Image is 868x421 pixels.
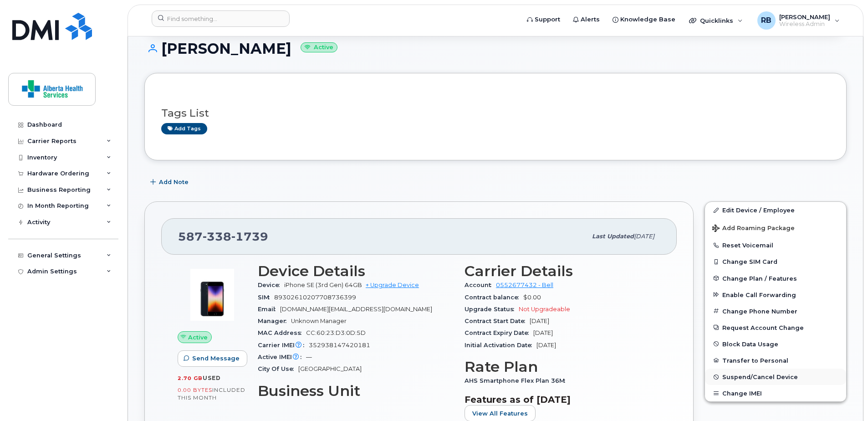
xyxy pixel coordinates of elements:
[533,329,553,336] span: [DATE]
[178,350,247,367] button: Send Message
[258,354,306,360] span: Active IMEI
[712,225,795,233] span: Add Roaming Package
[280,306,432,313] span: [DOMAIN_NAME][EMAIL_ADDRESS][DOMAIN_NAME]
[258,282,284,288] span: Device
[161,108,830,119] h3: Tags List
[705,253,846,270] button: Change SIM Card
[231,230,268,243] span: 1739
[188,333,208,342] span: Active
[144,41,847,56] h1: [PERSON_NAME]
[472,409,528,418] span: View All Features
[700,17,733,24] span: Quicklinks
[298,365,362,372] span: [GEOGRAPHIC_DATA]
[705,237,846,253] button: Reset Voicemail
[306,354,312,360] span: —
[258,306,280,313] span: Email
[530,318,549,324] span: [DATE]
[258,294,274,301] span: SIM
[606,10,682,29] a: Knowledge Base
[178,375,203,381] span: 2.70 GB
[309,342,370,349] span: 352938147420181
[274,294,356,301] span: 89302610207708736399
[620,15,675,24] span: Knowledge Base
[592,233,634,240] span: Last updated
[465,329,533,336] span: Contract Expiry Date
[465,377,570,384] span: AHS Smartphone Flex Plan 36M
[705,303,846,319] button: Change Phone Number
[159,178,189,186] span: Add Note
[291,318,347,324] span: Unknown Manager
[178,230,268,243] span: 587
[535,15,560,24] span: Support
[258,263,454,279] h3: Device Details
[761,15,771,26] span: RB
[178,387,212,393] span: 0.00 Bytes
[192,354,240,363] span: Send Message
[306,329,366,336] span: CC:60:23:D3:0D:5D
[203,230,231,243] span: 338
[465,263,660,279] h3: Carrier Details
[258,365,298,372] span: City Of Use
[634,233,654,240] span: [DATE]
[465,318,530,324] span: Contract Start Date
[185,267,240,322] img: image20231002-3703462-1angbar.jpeg
[705,369,846,385] button: Suspend/Cancel Device
[465,294,523,301] span: Contract balance
[523,294,541,301] span: $0.00
[258,329,306,336] span: MAC Address
[258,383,454,399] h3: Business Unit
[465,394,660,405] h3: Features as of [DATE]
[301,42,337,53] small: Active
[705,336,846,352] button: Block Data Usage
[258,318,291,324] span: Manager
[683,11,749,30] div: Quicklinks
[258,342,309,349] span: Carrier IMEI
[536,342,556,349] span: [DATE]
[705,319,846,336] button: Request Account Change
[751,11,846,30] div: Ryan Ballesteros
[521,10,567,29] a: Support
[465,282,496,288] span: Account
[366,282,419,288] a: + Upgrade Device
[705,218,846,237] button: Add Roaming Package
[722,374,798,380] span: Suspend/Cancel Device
[496,282,553,288] a: 0552677432 - Bell
[581,15,600,24] span: Alerts
[705,352,846,369] button: Transfer to Personal
[705,270,846,287] button: Change Plan / Features
[161,123,207,134] a: Add tags
[519,306,570,313] span: Not Upgradeable
[722,275,797,282] span: Change Plan / Features
[144,174,196,190] button: Add Note
[465,342,536,349] span: Initial Activation Date
[779,13,830,21] span: [PERSON_NAME]
[203,375,221,381] span: used
[465,359,660,375] h3: Rate Plan
[152,10,290,27] input: Find something...
[284,282,362,288] span: iPhone SE (3rd Gen) 64GB
[722,291,796,298] span: Enable Call Forwarding
[705,202,846,218] a: Edit Device / Employee
[567,10,606,29] a: Alerts
[779,21,830,28] span: Wireless Admin
[705,385,846,401] button: Change IMEI
[465,306,519,313] span: Upgrade Status
[705,287,846,303] button: Enable Call Forwarding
